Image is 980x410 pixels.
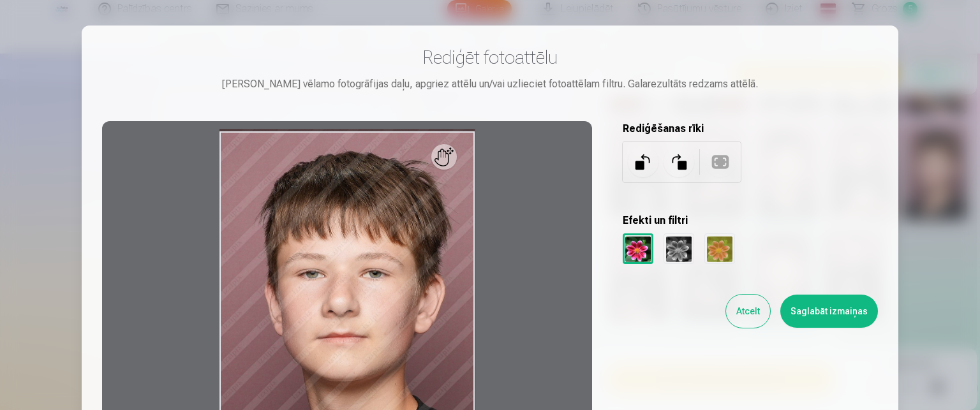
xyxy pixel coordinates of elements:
[704,233,735,264] div: Sepija
[780,295,878,328] button: Saglabāt izmaiņas
[726,295,770,328] button: Atcelt
[102,46,878,69] h3: Rediģēt fotoattēlu
[664,233,694,264] div: Melns un balts
[623,121,878,136] h5: Rediģēšanas rīki
[623,213,878,228] h5: Efekti un filtri
[623,233,653,264] div: Oriģināls
[102,77,878,92] div: [PERSON_NAME] vēlamo fotogrāfijas daļu, apgriez attēlu un/vai uzlieciet fotoattēlam filtru. Galar...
